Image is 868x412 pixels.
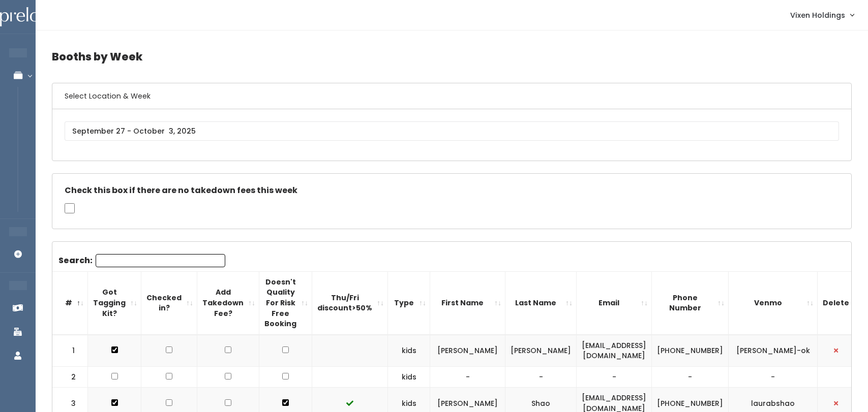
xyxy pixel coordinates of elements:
[790,10,845,21] span: Vixen Holdings
[52,83,851,109] h6: Select Location & Week
[729,271,818,334] th: Venmo: activate to sort column ascending
[652,271,729,334] th: Phone Number: activate to sort column ascending
[430,271,505,334] th: First Name: activate to sort column ascending
[65,186,839,195] h5: Check this box if there are no takedown fees this week
[652,366,729,388] td: -
[52,271,88,334] th: #: activate to sort column descending
[577,271,652,334] th: Email: activate to sort column ascending
[505,366,577,388] td: -
[818,271,862,334] th: Delete: activate to sort column ascending
[505,335,577,367] td: [PERSON_NAME]
[388,335,430,367] td: kids
[96,254,225,267] input: Search:
[52,366,88,388] td: 2
[577,366,652,388] td: -
[259,271,312,334] th: Doesn't Quality For Risk Free Booking : activate to sort column ascending
[780,4,864,26] a: Vixen Holdings
[388,271,430,334] th: Type: activate to sort column ascending
[577,335,652,367] td: [EMAIL_ADDRESS][DOMAIN_NAME]
[430,335,505,367] td: [PERSON_NAME]
[430,366,505,388] td: -
[65,121,839,141] input: September 27 - October 3, 2025
[141,271,197,334] th: Checked in?: activate to sort column ascending
[388,366,430,388] td: kids
[729,335,818,367] td: [PERSON_NAME]-ok
[58,254,225,267] label: Search:
[505,271,577,334] th: Last Name: activate to sort column ascending
[88,271,141,334] th: Got Tagging Kit?: activate to sort column ascending
[197,271,259,334] th: Add Takedown Fee?: activate to sort column ascending
[312,271,388,334] th: Thu/Fri discount&gt;50%: activate to sort column ascending
[52,335,88,367] td: 1
[52,43,852,71] h4: Booths by Week
[652,335,729,367] td: [PHONE_NUMBER]
[729,366,818,388] td: -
